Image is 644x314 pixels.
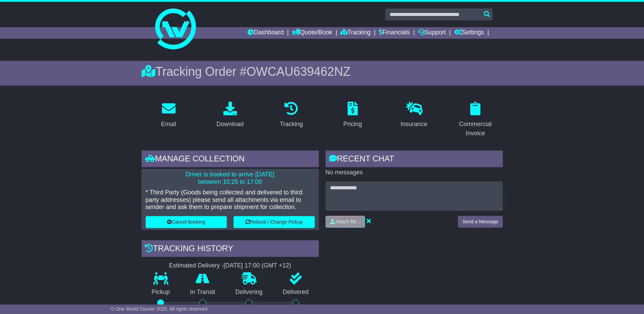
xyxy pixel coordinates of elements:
div: Tracking Order # [142,64,503,79]
p: Delivered [273,289,319,296]
a: Email [157,99,181,131]
div: Insurance [401,120,427,129]
p: In Transit [180,289,225,296]
button: Cancel Booking [146,216,227,228]
button: Send a Message [458,216,502,228]
div: Download [216,120,243,129]
p: Delivering [225,289,273,296]
a: Insurance [396,99,432,131]
div: Email [161,120,176,129]
div: Pricing [343,120,362,129]
a: Dashboard [247,27,284,39]
div: Manage collection [142,151,319,169]
div: Commercial Invoice [453,120,498,138]
a: Settings [454,27,484,39]
button: Rebook / Change Pickup [234,216,315,228]
a: Tracking [341,27,370,39]
span: OWCAU639462NZ [246,65,350,78]
div: RECENT CHAT [326,151,503,169]
div: Tracking history [142,240,319,259]
span: © One World Courier 2025. All rights reserved. [111,306,209,312]
a: Pricing [339,99,366,131]
a: Commercial Invoice [448,99,503,140]
p: No messages [326,169,503,176]
a: Financials [379,27,410,39]
div: Tracking [280,120,303,129]
p: Pickup [142,289,180,296]
a: Quote/Book [292,27,332,39]
a: Support [418,27,446,39]
a: Download [212,99,248,131]
p: Driver is booked to arrive [DATE] between 10:25 to 17:00 [146,171,315,186]
a: Tracking [275,99,307,131]
div: Estimated Delivery - [142,262,319,269]
div: [DATE] 17:00 (GMT +12) [224,262,291,269]
p: * Third Party (Goods being collected and delivered to third party addresses) please send all atta... [146,189,315,211]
